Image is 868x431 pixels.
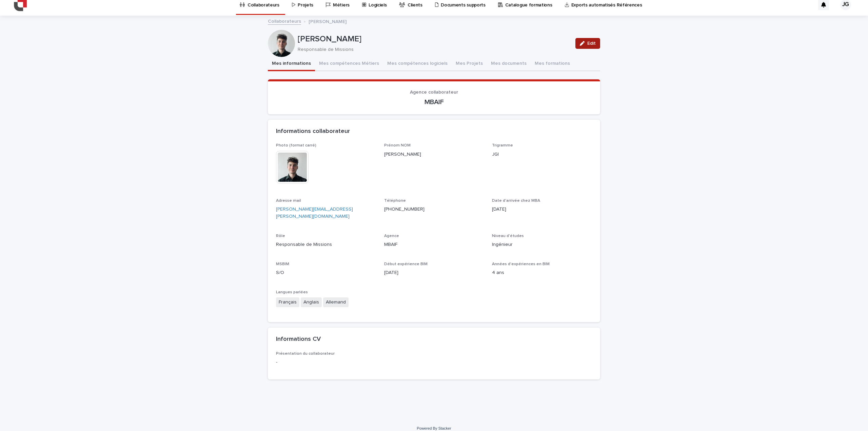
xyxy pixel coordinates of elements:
[276,352,335,356] span: Présentation du collaborateur
[276,143,316,148] span: Photo (format carré)
[301,297,322,307] span: Anglais
[492,206,592,213] p: [DATE]
[384,269,484,276] p: [DATE]
[492,199,540,203] span: Date d'arrivée chez MBA
[417,426,451,430] a: Powered By Stacker
[587,41,596,46] span: Edit
[268,57,315,71] button: Mes informations
[492,234,524,238] span: Niveau d'études
[384,151,484,158] p: [PERSON_NAME]
[276,207,353,219] a: [PERSON_NAME][EMAIL_ADDRESS][PERSON_NAME][DOMAIN_NAME]
[575,38,600,49] button: Edit
[531,57,574,71] button: Mes formations
[315,57,383,71] button: Mes compétences Métiers
[276,241,376,248] p: Responsable de Missions
[384,262,428,266] span: Début expérience BIM
[492,151,592,158] p: JGI
[276,128,350,135] h2: Informations collaborateur
[452,57,487,71] button: Mes Projets
[487,57,531,71] button: Mes documents
[276,262,289,266] span: MSBIM
[492,241,592,248] p: Ingénieur
[276,290,308,294] span: Langues parlées
[298,47,567,53] p: Responsable de Missions
[309,17,347,25] p: [PERSON_NAME]
[384,199,406,203] span: Téléphone
[268,17,301,25] a: Collaborateurs
[276,336,321,343] h2: Informations CV
[492,269,592,276] p: 4 ans
[276,269,376,276] p: S/O
[298,34,570,44] p: [PERSON_NAME]
[276,297,299,307] span: Français
[384,143,411,148] span: Prénom NOM
[276,359,592,366] p: -
[383,57,452,71] button: Mes compétences logiciels
[276,98,592,106] p: MBAIF
[384,234,399,238] span: Agence
[492,143,513,148] span: Trigramme
[410,90,458,95] span: Agence collaborateur
[323,297,349,307] span: Allemand
[384,207,425,212] a: [PHONE_NUMBER]
[276,234,285,238] span: Rôle
[492,262,550,266] span: Années d'expériences en BIM
[276,199,301,203] span: Adresse mail
[384,241,484,248] p: MBAIF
